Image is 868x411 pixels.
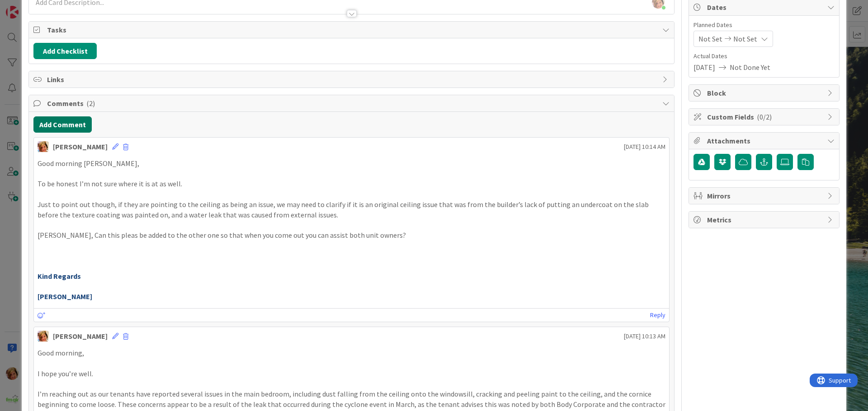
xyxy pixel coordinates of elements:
span: [DATE] 10:13 AM [624,332,665,341]
img: KD [38,331,48,342]
span: Metrics [707,214,823,225]
span: ( 0/2 ) [757,112,772,121]
span: Not Set [698,33,722,44]
span: Block [707,88,823,98]
span: Custom Fields [707,111,823,122]
span: Links [47,74,658,85]
span: Not Done Yet [730,62,770,73]
strong: Kind Regards [38,272,81,281]
span: Support [19,1,41,12]
span: Dates [707,2,823,13]
span: Attachments [707,135,823,146]
img: KD [38,141,48,152]
span: [DATE] 10:14 AM [624,142,665,152]
p: To be honest I’m not sure where it is at as well. [38,179,665,189]
span: Tasks [47,24,658,35]
span: [DATE] [693,62,715,73]
span: Mirrors [707,190,823,201]
span: Not Set [733,33,757,44]
p: Good morning [PERSON_NAME], [38,158,665,169]
strong: [PERSON_NAME] [38,292,92,301]
button: Add Checklist [33,43,97,59]
span: Planned Dates [693,20,835,30]
button: Add Comment [33,116,92,133]
p: Good morning, [38,348,665,358]
span: Comments [47,98,658,109]
p: [PERSON_NAME], Can this pleas be added to the other one so that when you come out you can assist ... [38,230,665,240]
a: Reply [650,309,665,321]
span: ( 2 ) [86,99,95,108]
span: Actual Dates [693,51,835,61]
p: I hope you’re well. [38,369,665,379]
div: [PERSON_NAME] [53,331,108,342]
div: [PERSON_NAME] [53,141,108,152]
p: Just to point out though, if they are pointing to the ceiling as being an issue, we may need to c... [38,199,665,220]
